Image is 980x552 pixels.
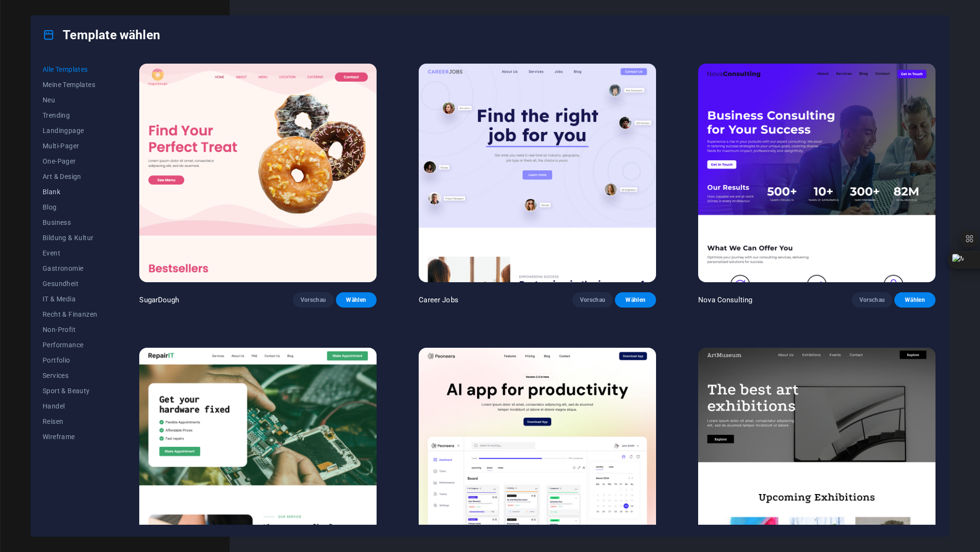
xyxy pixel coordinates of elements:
span: Gesundheit [43,280,97,287]
span: Alle Templates [43,66,97,73]
button: Reisen [43,414,97,429]
span: Recht & Finanzen [43,310,97,318]
span: One-Pager [43,157,97,165]
button: Vorschau [852,292,893,308]
span: Non-Profit [43,326,97,333]
button: Gastronomie [43,261,97,276]
span: IT & Media [43,295,97,303]
span: Reisen [43,418,97,425]
button: Vorschau [572,292,613,308]
span: Portfolio [43,356,97,364]
span: Wählen [902,296,928,304]
button: Recht & Finanzen [43,307,97,322]
span: Wählen [344,296,369,304]
span: Blank [43,188,97,196]
button: Blog [43,199,97,215]
button: Neu [43,92,97,108]
button: Trending [43,108,97,123]
button: Performance [43,337,97,353]
span: Bildung & Kultur [43,234,97,242]
span: Vorschau [580,296,606,304]
h4: Template wählen [43,27,160,43]
span: Wählen [623,296,648,304]
span: Business [43,219,97,226]
span: Gastronomie [43,265,97,272]
img: SugarDough [139,64,377,282]
button: Business [43,215,97,230]
button: Wählen [615,292,656,308]
button: Meine Templates [43,77,97,92]
span: Vorschau [301,296,326,304]
span: Multi-Pager [43,142,97,150]
p: Nova Consulting [698,295,752,305]
p: SugarDough [139,295,178,305]
button: IT & Media [43,291,97,307]
span: Blog [43,203,97,211]
button: Gesundheit [43,276,97,291]
span: Art & Design [43,173,97,180]
span: Landingpage [43,127,97,134]
img: Nova Consulting [698,64,935,282]
span: Event [43,249,97,257]
button: Services [43,368,97,383]
button: One-Pager [43,154,97,169]
button: Handel [43,398,97,414]
img: Career Jobs [419,64,656,282]
span: Performance [43,341,97,349]
button: Sport & Beauty [43,383,97,398]
button: Wählen [894,292,935,308]
button: Event [43,245,97,261]
button: Vorschau [293,292,334,308]
p: Career Jobs [419,295,458,305]
button: Bildung & Kultur [43,230,97,245]
button: Wireframe [43,429,97,444]
span: Neu [43,96,97,104]
span: Services [43,372,97,379]
button: Portfolio [43,353,97,368]
button: Landingpage [43,123,97,138]
span: Sport & Beauty [43,387,97,395]
button: Wählen [336,292,377,308]
button: Blank [43,184,97,199]
button: Multi-Pager [43,138,97,154]
span: Handel [43,402,97,410]
button: Art & Design [43,169,97,184]
span: Trending [43,111,97,119]
button: Non-Profit [43,322,97,337]
span: Meine Templates [43,81,97,88]
span: Vorschau [859,296,885,304]
span: Wireframe [43,433,97,441]
button: Alle Templates [43,62,97,77]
